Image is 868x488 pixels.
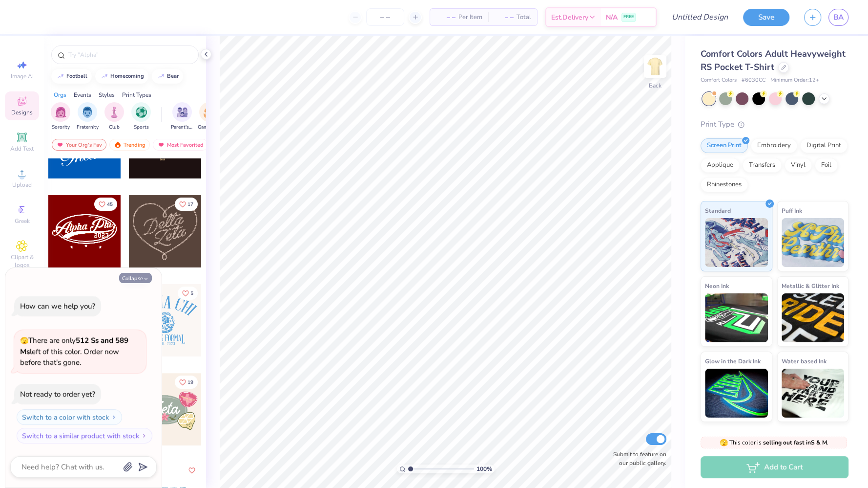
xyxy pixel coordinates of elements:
[74,90,91,99] div: Events
[782,293,845,342] img: Metallic & Glitter Ink
[782,356,827,366] span: Water based Ink
[198,102,220,131] div: filter for Game Day
[20,335,128,367] span: There are only left of this color. Order now before that's gone.
[141,433,147,439] img: Switch to a similar product with stock
[109,124,120,131] span: Club
[52,139,106,151] div: Your Org's Fav
[705,281,729,291] span: Neon Ink
[782,281,839,291] span: Metallic & Glitter Ink
[94,198,117,211] button: Like
[12,181,32,189] span: Upload
[101,73,108,79] img: trend_line.gif
[20,336,28,345] span: 🫣
[458,12,482,22] span: Per Item
[111,414,117,420] img: Switch to a color with stock
[175,376,198,389] button: Like
[95,69,148,84] button: homecoming
[51,102,70,131] div: filter for Sorority
[82,107,93,118] img: Fraternity Image
[187,202,193,207] span: 17
[77,102,99,131] div: filter for Fraternity
[743,9,789,26] button: Save
[15,217,30,225] span: Greek
[77,124,99,131] span: Fraternity
[152,69,183,84] button: bear
[167,73,179,79] div: bear
[77,102,99,131] button: filter button
[198,124,220,131] span: Game Day
[770,76,819,85] span: Minimum Order: 12 +
[107,202,113,207] span: 45
[122,90,151,99] div: Print Types
[705,218,768,267] img: Standard
[701,138,748,153] div: Screen Print
[664,7,736,27] input: Untitled Design
[551,12,588,22] span: Est. Delivery
[186,465,198,476] button: Like
[476,465,492,473] span: 100 %
[204,107,215,118] img: Game Day Image
[131,102,151,131] button: filter button
[171,124,193,131] span: Parent's Weekend
[55,107,66,118] img: Sorority Image
[606,12,618,22] span: N/A
[20,389,95,399] div: Not ready to order yet?
[10,145,34,153] span: Add Text
[828,9,848,26] a: BA
[17,409,122,425] button: Switch to a color with stock
[51,69,92,84] button: football
[705,369,768,418] img: Glow in the Dark Ink
[134,124,149,131] span: Sports
[104,102,124,131] button: filter button
[56,141,64,148] img: most_fav.gif
[366,8,404,26] input: – –
[67,50,192,60] input: Try "Alpha"
[157,141,165,148] img: most_fav.gif
[494,12,514,22] span: – –
[833,12,844,23] span: BA
[20,301,95,311] div: How can we help you?
[66,73,87,79] div: football
[782,205,802,216] span: Puff Ink
[623,14,634,21] span: FREE
[782,218,845,267] img: Puff Ink
[608,450,666,467] label: Submit to feature on our public gallery.
[131,102,151,131] div: filter for Sports
[701,48,846,73] span: Comfort Colors Adult Heavyweight RS Pocket T-Shirt
[705,356,761,366] span: Glow in the Dark Ink
[517,12,531,22] span: Total
[751,138,797,153] div: Embroidery
[645,57,665,76] img: Back
[763,439,827,446] strong: selling out fast in S & M
[782,369,845,418] img: Water based Ink
[705,205,731,216] span: Standard
[705,293,768,342] img: Neon Ink
[701,177,748,192] div: Rhinestones
[175,198,198,211] button: Like
[743,158,782,173] div: Transfers
[815,158,838,173] div: Foil
[11,109,33,116] span: Designs
[11,72,34,80] span: Image AI
[17,428,152,444] button: Switch to a similar product with stock
[109,107,120,118] img: Club Image
[720,438,828,447] span: This color is .
[5,253,39,269] span: Clipart & logos
[51,102,70,131] button: filter button
[720,438,728,447] span: 🫣
[171,102,193,131] button: filter button
[800,138,847,153] div: Digital Print
[701,119,848,130] div: Print Type
[198,102,220,131] button: filter button
[153,139,208,151] div: Most Favorited
[119,273,152,283] button: Collapse
[701,158,740,173] div: Applique
[190,291,193,296] span: 5
[742,76,765,85] span: # 6030CC
[114,141,122,148] img: trending.gif
[785,158,812,173] div: Vinyl
[99,90,115,99] div: Styles
[177,107,188,118] img: Parent's Weekend Image
[187,380,193,385] span: 19
[171,102,193,131] div: filter for Parent's Weekend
